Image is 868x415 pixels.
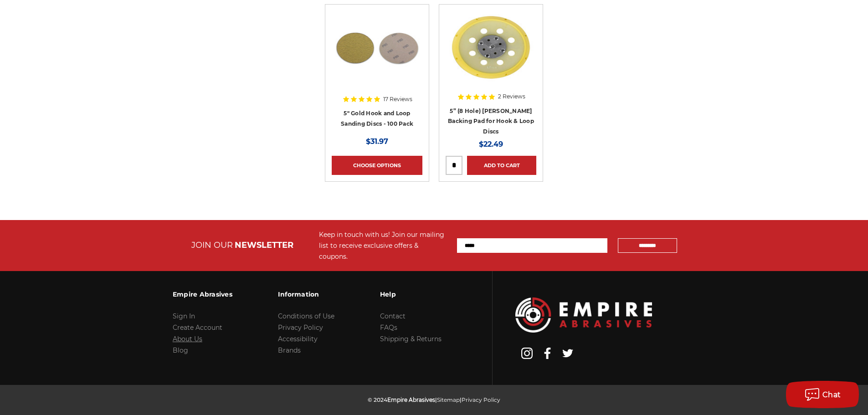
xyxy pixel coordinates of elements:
[332,156,422,175] a: Choose Options
[173,335,202,343] a: About Us
[366,137,388,146] span: $31.97
[446,11,536,84] img: 5” (8 Hole) DA Sander Backing Pad for Hook & Loop Discs
[462,396,500,403] a: Privacy Policy
[437,396,460,403] a: Sitemap
[446,11,536,125] a: 5” (8 Hole) DA Sander Backing Pad for Hook & Loop Discs
[278,285,334,304] h3: Information
[319,229,448,262] div: Keep in touch with us! Join our mailing list to receive exclusive offers & coupons.
[278,312,334,320] a: Conditions of Use
[380,312,406,320] a: Contact
[786,381,859,408] button: Chat
[515,297,652,333] img: Empire Abrasives Logo Image
[332,11,422,125] a: gold hook & loop sanding disc stack
[191,240,233,250] span: JOIN OUR
[278,323,323,332] a: Privacy Policy
[173,323,222,332] a: Create Account
[448,108,534,135] a: 5” (8 Hole) [PERSON_NAME] Backing Pad for Hook & Loop Discs
[173,346,188,354] a: Blog
[278,335,318,343] a: Accessibility
[368,394,500,405] p: © 2024 | |
[235,240,293,250] span: NEWSLETTER
[380,335,442,343] a: Shipping & Returns
[822,390,841,399] span: Chat
[387,396,435,403] span: Empire Abrasives
[278,346,301,354] a: Brands
[332,11,422,84] img: gold hook & loop sanding disc stack
[380,323,397,332] a: FAQs
[479,140,503,149] span: $22.49
[467,156,536,175] a: Add to Cart
[173,285,232,304] h3: Empire Abrasives
[173,312,195,320] a: Sign In
[380,285,442,304] h3: Help
[341,110,413,127] a: 5" Gold Hook and Loop Sanding Discs - 100 Pack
